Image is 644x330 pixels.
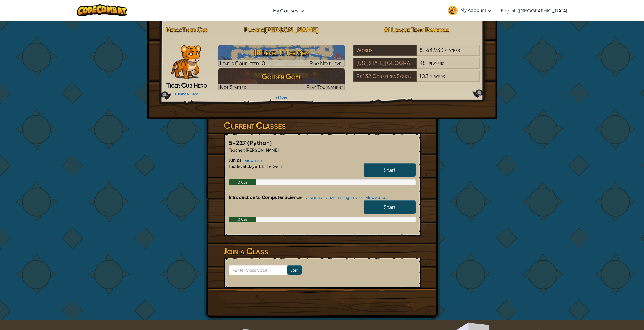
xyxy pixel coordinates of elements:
[218,46,345,59] h3: JR Level 1: The Gem
[262,26,264,34] span: :
[224,119,421,132] h3: Current Classes
[419,59,428,66] span: 481
[229,164,260,169] span: Last level played
[306,84,343,90] span: Play Tournament
[353,63,480,70] a: [US_STATE][GEOGRAPHIC_DATA] Geographic District #14481players
[218,68,345,90] a: Golden GoalNot StartedPlay Tournament
[220,60,265,66] span: Levels Completed: 0
[444,46,460,53] span: players
[218,45,345,67] a: Play Next Level
[229,217,257,222] div: 0.0%
[229,139,247,146] span: 5-227
[419,46,443,53] span: 8,164,933
[429,72,445,79] span: players
[247,139,272,146] span: (Python)
[180,26,182,34] span: :
[224,244,421,258] h3: Join a Class
[270,3,307,18] a: My Courses
[353,58,417,69] div: [US_STATE][GEOGRAPHIC_DATA] Geographic District #14
[429,59,444,66] span: players
[229,179,257,185] div: 0.0%
[353,76,480,83] a: Ps 132 Conselyea School (the)102players
[264,26,319,34] span: [PERSON_NAME]
[229,157,242,163] span: Junior
[448,6,458,15] img: avatar
[229,194,302,200] span: Introduction to Computer Science
[501,8,569,14] span: English ([GEOGRAPHIC_DATA])
[244,147,245,153] span: :
[242,158,262,163] a: view map
[445,1,494,19] a: My Account
[460,7,491,13] span: My Account
[77,4,127,16] img: CodeCombat logo
[323,195,363,200] a: view challenge levels
[302,195,322,200] a: view map
[229,147,244,153] span: Teacher
[353,50,480,57] a: World8,164,933players
[218,70,345,83] h3: Golden Goal
[498,3,572,18] a: English ([GEOGRAPHIC_DATA])
[309,60,343,66] span: Play Next Level
[384,26,449,34] span: AI League Team Rankings
[384,204,396,210] span: Start
[273,8,298,14] span: My Courses
[218,45,345,67] img: JR Level 1: The Gem
[353,71,417,82] div: Ps 132 Conselyea School (the)
[244,26,262,34] span: Player
[218,68,345,90] img: Golden Goal
[171,45,201,79] img: Tiger%20Cub_PaperDoll.png
[220,84,247,90] span: Not Started
[363,195,387,200] a: view videos
[353,45,417,56] div: World
[229,265,287,275] input: <Enter Class Code>
[260,164,261,169] span: :
[245,147,279,153] span: [PERSON_NAME]
[287,265,302,275] input: Join
[419,72,428,79] span: 102
[175,92,199,96] a: Change Hero
[166,81,207,89] span: Tiger Cub Hero
[261,164,264,169] span: 1.
[182,26,208,34] span: Tiger Cub
[384,166,396,173] span: Start
[275,95,287,99] a: + More
[166,26,180,34] span: Hero
[264,164,282,169] span: The Gem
